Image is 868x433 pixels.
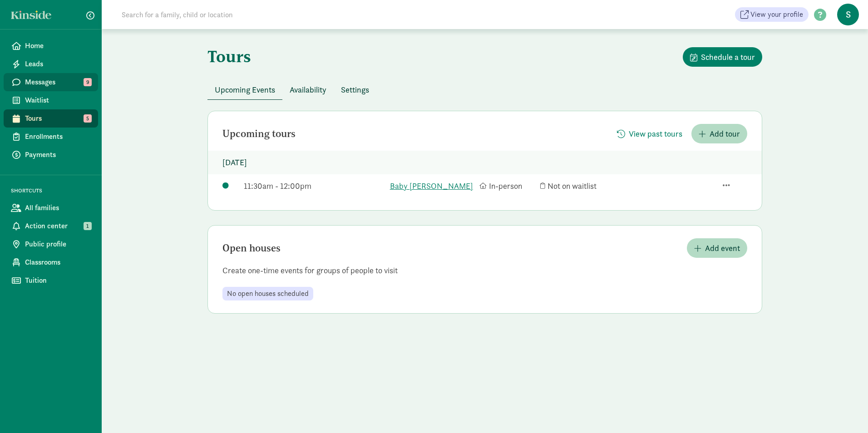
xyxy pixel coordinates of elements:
span: Action center [25,221,91,231]
span: Add event [705,242,740,254]
h2: Open houses [222,243,281,254]
a: Baby [PERSON_NAME] [390,180,475,192]
p: Create one-time events for groups of people to visit [208,265,762,276]
button: Settings [334,80,376,99]
a: Tuition [4,271,98,290]
a: View your profile [735,7,809,22]
button: Upcoming Events [207,80,282,99]
p: [DATE] [208,151,762,174]
span: No open houses scheduled [227,290,309,298]
span: Leads [25,59,91,69]
span: Upcoming Events [215,84,275,96]
span: Payments [25,149,91,160]
button: Add event [687,238,747,258]
span: Schedule a tour [701,51,755,63]
a: Enrollments [4,128,98,146]
a: Messages 9 [4,73,98,91]
span: S [837,4,859,25]
span: Tuition [25,275,91,286]
span: 1 [84,222,92,230]
button: Add tour [691,124,747,143]
span: 9 [84,78,92,86]
a: Leads [4,55,98,73]
a: Home [4,37,98,55]
div: In-person [479,180,536,192]
span: Public profile [25,239,91,250]
span: Settings [341,84,369,96]
a: Public profile [4,235,98,253]
h1: Tours [207,47,251,65]
span: View past tours [629,128,682,140]
button: Availability [282,80,334,99]
span: Enrollments [25,131,91,142]
span: Classrooms [25,257,91,268]
a: Tours 5 [4,109,98,128]
a: Action center 1 [4,217,98,235]
span: 5 [84,114,92,123]
iframe: Chat Widget [823,389,868,433]
input: Search for a family, child or location [116,5,371,24]
span: View your profile [750,9,803,20]
span: Add tour [710,128,740,140]
div: Not on waitlist [540,180,625,192]
span: Availability [290,84,326,96]
a: Payments [4,146,98,164]
span: All families [25,202,91,213]
a: All families [4,199,98,217]
span: Tours [25,113,91,124]
span: Messages [25,77,91,88]
a: Waitlist [4,91,98,109]
button: Schedule a tour [683,47,762,67]
span: Home [25,40,91,51]
span: Waitlist [25,95,91,106]
a: View past tours [610,129,690,139]
button: View past tours [610,124,690,143]
div: 11:30am - 12:00pm [244,180,385,192]
h2: Upcoming tours [222,128,296,139]
a: Classrooms [4,253,98,271]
